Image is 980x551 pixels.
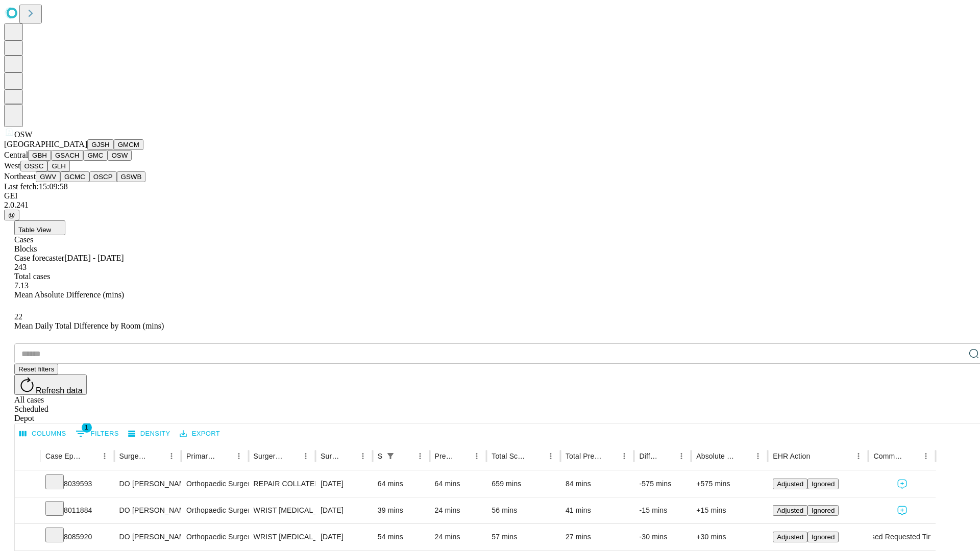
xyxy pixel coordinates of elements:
[45,524,109,550] div: 8085920
[119,452,149,460] div: Surgeon Name
[51,150,83,161] button: GSACH
[603,449,617,463] button: Sort
[284,449,299,463] button: Sort
[435,524,482,550] div: 24 mins
[4,210,19,220] button: @
[873,524,930,550] div: Used Requested Time
[529,449,544,463] button: Sort
[812,533,835,541] span: Ignored
[660,449,674,463] button: Sort
[696,497,763,523] div: +15 mins
[20,529,35,546] button: Expand
[812,480,835,488] span: Ignored
[254,452,283,460] div: Surgery Name
[639,471,686,497] div: -575 mins
[45,452,82,460] div: Case Epic Id
[14,321,164,330] span: Mean Daily Total Difference by Room (mins)
[89,171,117,182] button: OSCP
[812,507,835,514] span: Ignored
[14,254,64,262] span: Case forecaster
[321,497,367,523] div: [DATE]
[14,374,87,395] button: Refresh data
[254,497,310,523] div: WRIST [MEDICAL_DATA] SURGERY RELEASE TRANSVERSE [MEDICAL_DATA] LIGAMENT
[232,449,246,463] button: Menu
[399,449,413,463] button: Sort
[14,290,124,299] span: Mean Absolute Difference (mins)
[119,471,176,497] div: DO [PERSON_NAME] [PERSON_NAME] Do
[455,449,470,463] button: Sort
[866,524,938,550] span: Used Requested Time
[773,479,807,489] button: Adjusted
[114,139,143,150] button: GMCM
[777,480,803,488] span: Adjusted
[4,191,976,201] div: GEI
[20,502,35,520] button: Expand
[773,452,810,460] div: EHR Action
[851,449,866,463] button: Menu
[4,182,68,191] span: Last fetch: 15:09:58
[470,449,484,463] button: Menu
[82,422,92,433] span: 1
[186,497,243,523] div: Orthopaedic Surgery
[97,449,112,463] button: Menu
[108,150,132,161] button: OSW
[492,524,555,550] div: 57 mins
[217,449,232,463] button: Sort
[321,524,367,550] div: [DATE]
[14,220,65,235] button: Table View
[566,452,602,460] div: Total Predicted Duration
[378,497,425,523] div: 39 mins
[321,452,340,460] div: Surgery Date
[341,449,356,463] button: Sort
[126,426,173,442] button: Density
[639,497,686,523] div: -15 mins
[254,471,310,497] div: REPAIR COLLATERAL LIGAMENT FINGER
[4,140,87,148] span: [GEOGRAPHIC_DATA]
[321,471,367,497] div: [DATE]
[356,449,370,463] button: Menu
[751,449,765,463] button: Menu
[87,139,114,150] button: GJSH
[413,449,427,463] button: Menu
[83,449,97,463] button: Sort
[18,365,54,373] span: Reset filters
[119,497,176,523] div: DO [PERSON_NAME] [PERSON_NAME] Do
[873,452,903,460] div: Comments
[254,524,310,550] div: WRIST [MEDICAL_DATA] SURGERY RELEASE TRANSVERSE [MEDICAL_DATA] LIGAMENT
[177,426,223,442] button: Export
[383,449,398,463] button: Show filters
[492,497,555,523] div: 56 mins
[4,161,20,170] span: West
[435,452,455,460] div: Predicted In Room Duration
[492,452,528,460] div: Total Scheduled Duration
[566,471,629,497] div: 84 mins
[4,172,36,181] span: Northeast
[696,471,763,497] div: +575 mins
[117,171,146,182] button: GSWB
[435,471,482,497] div: 64 mins
[14,364,58,374] button: Reset filters
[45,497,109,523] div: 8011884
[639,452,659,460] div: Difference
[904,449,919,463] button: Sort
[119,524,176,550] div: DO [PERSON_NAME] [PERSON_NAME] Do
[378,524,425,550] div: 54 mins
[696,524,763,550] div: +30 mins
[186,471,243,497] div: Orthopaedic Surgery
[45,471,109,497] div: 8039593
[737,449,751,463] button: Sort
[566,497,629,523] div: 41 mins
[435,497,482,523] div: 24 mins
[73,425,121,442] button: Show filters
[811,449,825,463] button: Sort
[150,449,164,463] button: Sort
[28,150,51,161] button: GBH
[164,449,179,463] button: Menu
[674,449,689,463] button: Menu
[378,452,382,460] div: Scheduled In Room Duration
[378,471,425,497] div: 64 mins
[14,312,22,321] span: 22
[17,426,69,442] button: Select columns
[83,150,107,161] button: GMC
[36,171,60,182] button: GWV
